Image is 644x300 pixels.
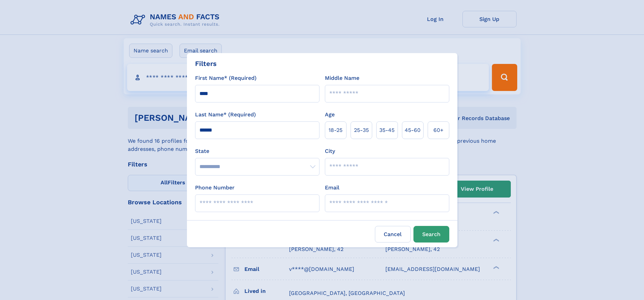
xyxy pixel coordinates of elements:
[195,59,217,69] div: Filters
[325,74,359,82] label: Middle Name
[405,126,421,134] span: 45‑60
[195,147,319,155] label: State
[375,226,411,243] label: Cancel
[329,126,342,134] span: 18‑25
[413,226,449,243] button: Search
[354,126,369,134] span: 25‑35
[325,184,339,192] label: Email
[325,111,335,119] label: Age
[195,74,257,82] label: First Name* (Required)
[325,147,335,155] label: City
[195,184,235,192] label: Phone Number
[195,111,256,119] label: Last Name* (Required)
[379,126,395,134] span: 35‑45
[433,126,444,134] span: 60+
